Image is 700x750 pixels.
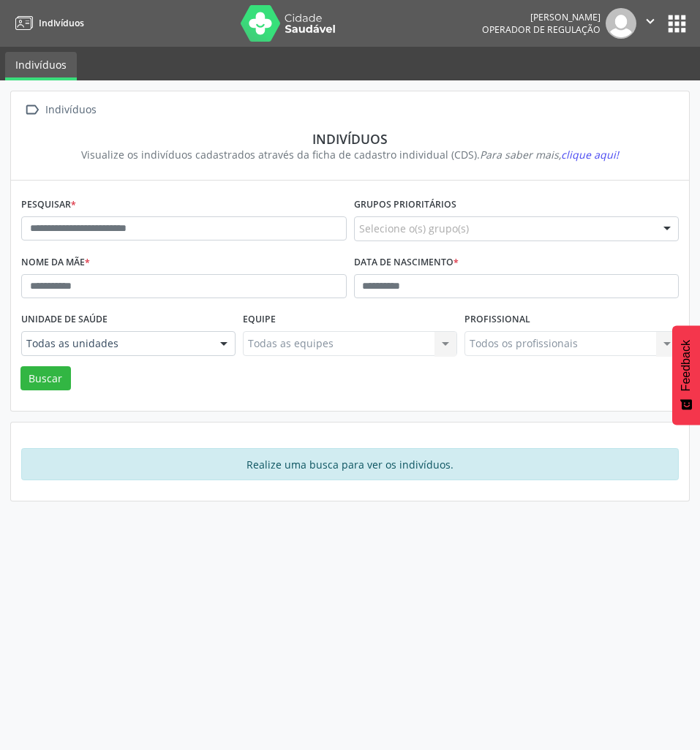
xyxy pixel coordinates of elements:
[31,147,669,162] div: Visualize os indivíduos cadastrados através da ficha de cadastro individual (CDS).
[680,340,693,391] span: Feedback
[20,366,71,391] button: Buscar
[21,308,108,331] label: Unidade de saúde
[359,221,469,236] span: Selecione o(s) grupo(s)
[606,8,636,39] img: img
[26,336,206,351] span: Todas as unidades
[42,99,99,121] div: Indivíduos
[464,308,530,331] label: Profissional
[561,148,619,162] span: clique aqui!
[482,23,601,36] span: Operador de regulação
[664,11,690,37] button: apps
[10,11,84,35] a: Indivíduos
[31,131,669,147] div: Indivíduos
[480,148,619,162] i: Para saber mais,
[354,194,456,216] label: Grupos prioritários
[21,99,99,121] a:  Indivíduos
[482,11,601,23] div: [PERSON_NAME]
[21,251,90,274] label: Nome da mãe
[642,13,658,29] i: 
[21,194,76,216] label: Pesquisar
[636,8,664,39] button: 
[5,52,77,80] a: Indivíduos
[672,325,700,425] button: Feedback - Mostrar pesquisa
[243,308,276,331] label: Equipe
[21,448,679,480] div: Realize uma busca para ver os indivíduos.
[39,17,84,29] span: Indivíduos
[354,251,459,274] label: Data de nascimento
[21,99,42,121] i: 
